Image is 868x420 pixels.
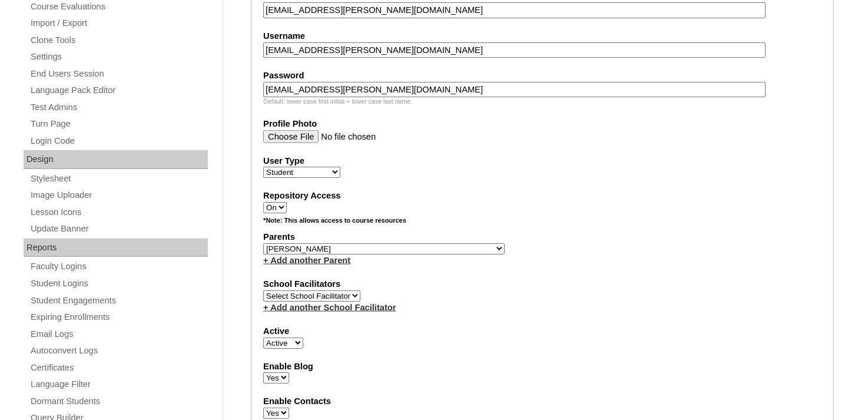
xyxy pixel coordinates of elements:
[29,134,208,148] a: Login Code
[29,276,208,291] a: Student Logins
[29,293,208,308] a: Student Engagements
[29,327,208,342] a: Email Logs
[263,70,821,82] label: Password
[263,97,821,106] div: Default: lower case first initial + lower case last name.
[263,395,821,408] label: Enable Contacts
[263,361,821,373] label: Enable Blog
[29,83,208,98] a: Language Pack Editor
[263,231,821,243] label: Parents
[29,49,208,64] a: Settings
[263,155,821,167] label: User Type
[263,216,821,231] div: *Note: This allows access to course resources
[263,256,350,265] a: + Add another Parent
[29,100,208,115] a: Test Admins
[29,205,208,220] a: Lesson Icons
[263,278,821,290] label: School Facilitators
[29,259,208,274] a: Faculty Logins
[24,239,208,257] div: Reports
[29,221,208,236] a: Update Banner
[29,16,208,31] a: Import / Export
[29,117,208,131] a: Turn Page
[29,343,208,358] a: Autoconvert Logs
[263,303,396,312] a: + Add another School Facilitator
[29,361,208,375] a: Certificates
[29,33,208,48] a: Clone Tools
[263,30,821,42] label: Username
[263,325,821,338] label: Active
[263,118,821,130] label: Profile Photo
[29,188,208,203] a: Image Uploader
[263,190,821,202] label: Repository Access
[29,310,208,325] a: Expiring Enrollments
[29,377,208,392] a: Language Filter
[29,67,208,81] a: End Users Session
[29,394,208,409] a: Dormant Students
[29,171,208,186] a: Stylesheet
[24,150,208,169] div: Design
